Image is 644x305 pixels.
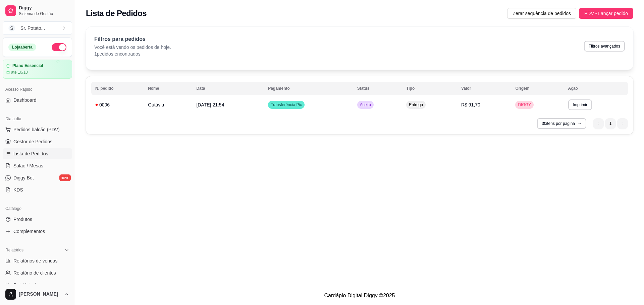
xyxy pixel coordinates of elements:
[579,8,633,19] button: PDV - Lançar pedido
[196,102,224,107] span: [DATE] 21:54
[12,63,43,68] article: Plano Essencial
[517,102,532,107] span: DIGGY
[3,21,72,35] button: Select a team
[13,257,58,264] span: Relatórios de vendas
[5,247,23,253] span: Relatórios
[8,25,15,31] span: S
[8,44,36,51] div: Loja aberta
[20,25,45,31] div: Sr. Potato ...
[3,136,72,147] a: Gestor de Pedidos
[94,44,171,51] p: Você está vendo os pedidos de hoje.
[3,214,72,225] a: Produtos
[507,8,576,19] button: Zerar sequência de pedidos
[3,280,72,290] a: Relatório de mesas
[13,186,23,193] span: KDS
[461,102,480,107] span: R$ 91,70
[3,268,72,278] a: Relatório de clientes
[269,102,303,107] span: Transferência Pix
[13,97,37,103] span: Dashboard
[264,82,353,95] th: Pagamento
[144,82,192,95] th: Nome
[3,203,72,214] div: Catálogo
[3,160,72,171] a: Salão / Mesas
[590,115,631,132] nav: pagination navigation
[94,51,171,57] p: 1 pedidos encontrados
[13,126,60,133] span: Pedidos balcão (PDV)
[3,84,72,95] div: Acesso Rápido
[13,270,56,276] span: Relatório de clientes
[19,5,69,11] span: Diggy
[3,226,72,237] a: Complementos
[13,282,54,288] span: Relatório de mesas
[3,172,72,183] a: Diggy Botnovo
[457,82,511,95] th: Valor
[568,99,592,110] button: Imprimir
[91,82,144,95] th: N. pedido
[13,228,45,235] span: Complementos
[359,102,372,107] span: Aceito
[3,95,72,105] a: Dashboard
[52,43,66,51] button: Alterar Status
[3,286,72,302] button: [PERSON_NAME]
[402,82,457,95] th: Tipo
[3,60,72,79] a: Plano Essencialaté 10/10
[95,101,140,108] div: 0006
[3,124,72,135] button: Pedidos balcão (PDV)
[353,82,402,95] th: Status
[564,82,628,95] th: Ação
[192,82,264,95] th: Data
[94,35,171,43] p: Filtros para pedidos
[3,184,72,195] a: KDS
[3,3,72,19] a: DiggySistema de Gestão
[144,97,192,113] td: Gutávia
[19,11,69,16] span: Sistema de Gestão
[537,118,586,129] button: 30itens por página
[3,255,72,266] a: Relatórios de vendas
[86,8,147,19] h2: Lista de Pedidos
[13,150,48,157] span: Lista de Pedidos
[13,162,43,169] span: Salão / Mesas
[605,118,616,129] li: pagination item 1 active
[19,291,61,297] span: [PERSON_NAME]
[75,286,644,305] footer: Cardápio Digital Diggy © 2025
[408,102,424,107] span: Entrega
[584,10,628,17] span: PDV - Lançar pedido
[584,41,625,52] button: Filtros avançados
[513,10,571,17] span: Zerar sequência de pedidos
[13,138,52,145] span: Gestor de Pedidos
[13,174,34,181] span: Diggy Bot
[511,82,564,95] th: Origem
[3,148,72,159] a: Lista de Pedidos
[13,216,32,223] span: Produtos
[11,70,28,75] article: até 10/10
[3,113,72,124] div: Dia a dia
